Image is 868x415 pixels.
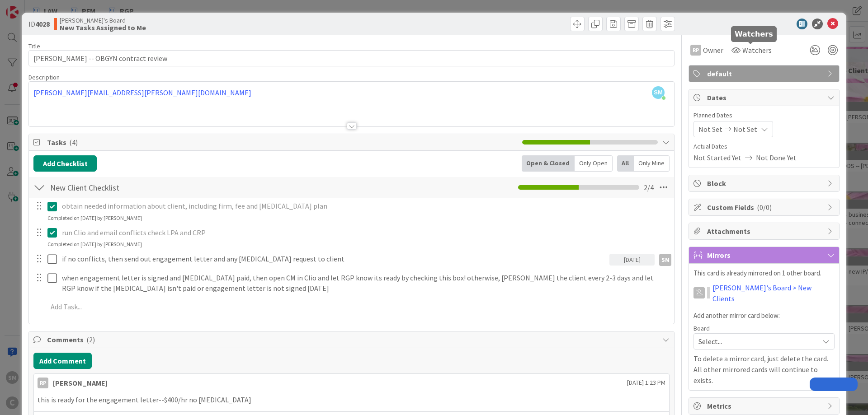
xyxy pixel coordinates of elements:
[28,19,50,29] span: ID
[735,30,773,38] h5: Watchers
[707,202,823,213] span: Custom Fields
[62,273,668,293] p: when engagement letter is signed and [MEDICAL_DATA] paid, then open CM in Clio and let RGP know i...
[652,86,665,99] span: SM
[38,395,665,405] p: this is ready for the engagement letter--$400/hr no [MEDICAL_DATA]
[703,45,723,56] span: Owner
[693,111,835,120] span: Planned Dates
[28,42,40,50] label: Title
[693,152,741,163] span: Not Started Yet
[86,335,95,344] span: ( 2 )
[733,124,757,135] span: Not Set
[707,68,823,79] span: default
[707,250,823,261] span: Mirrors
[60,17,146,24] span: [PERSON_NAME]'s Board
[62,201,668,211] p: obtain needed information about client, including firm, fee and [MEDICAL_DATA] plan
[62,254,606,264] p: if no conflicts, then send out engagement letter and any [MEDICAL_DATA] request to client
[28,50,675,66] input: type card name here...
[707,92,823,103] span: Dates
[693,353,835,386] p: To delete a mirror card, just delete the card. All other mirrored cards will continue to exists.
[47,334,658,345] span: Comments
[53,378,108,388] div: [PERSON_NAME]
[693,142,835,151] span: Actual Dates
[698,335,814,348] span: Select...
[47,179,250,196] input: Add Checklist...
[707,226,823,237] span: Attachments
[712,282,835,304] a: [PERSON_NAME]'s Board > New Clients
[707,178,823,189] span: Block
[627,378,665,387] span: [DATE] 1:23 PM
[756,152,797,163] span: Not Done Yet
[38,378,48,388] div: RP
[575,155,613,172] div: Only Open
[698,124,722,135] span: Not Set
[742,45,772,56] span: Watchers
[47,214,142,222] div: Completed on [DATE] by [PERSON_NAME]
[35,19,50,28] b: 4028
[47,240,142,248] div: Completed on [DATE] by [PERSON_NAME]
[693,325,710,331] span: Board
[659,254,671,266] div: SM
[28,73,60,81] span: Description
[757,203,772,212] span: ( 0/0 )
[33,155,97,172] button: Add Checklist
[47,137,518,148] span: Tasks
[617,155,634,172] div: All
[693,268,835,279] p: This card is already mirrored on 1 other board.
[707,401,823,411] span: Metrics
[60,24,146,31] b: New Tasks Assigned to Me
[33,88,251,97] a: [PERSON_NAME][EMAIL_ADDRESS][PERSON_NAME][DOMAIN_NAME]
[634,155,670,172] div: Only Mine
[69,138,78,147] span: ( 4 )
[33,353,92,369] button: Add Comment
[690,45,701,56] div: RP
[693,311,835,321] p: Add another mirror card below:
[522,155,575,172] div: Open & Closed
[62,228,668,238] p: run Clio and email conflicts check LPA and CRP
[644,182,654,193] span: 2 / 4
[609,254,655,266] div: [DATE]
